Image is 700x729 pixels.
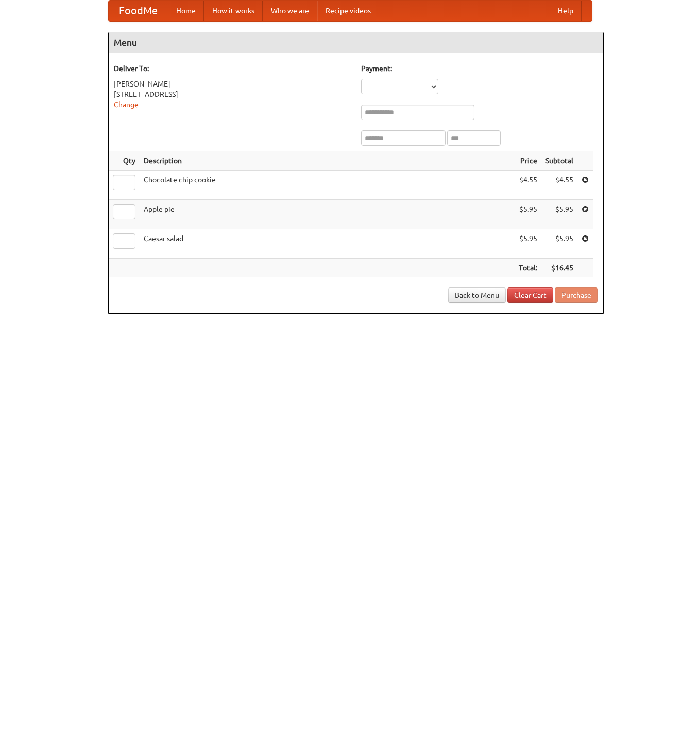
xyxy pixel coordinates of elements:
[448,287,506,303] a: Back to Menu
[114,79,351,89] div: [PERSON_NAME]
[515,259,541,278] th: Total:
[168,1,204,21] a: Home
[515,171,541,200] td: $4.55
[109,1,168,21] a: FoodMe
[507,287,553,303] a: Clear Cart
[317,1,379,21] a: Recipe videos
[541,171,577,200] td: $4.55
[114,63,351,74] h5: Deliver To:
[109,32,603,53] h4: Menu
[263,1,317,21] a: Who we are
[555,287,598,303] button: Purchase
[114,100,139,109] a: Change
[140,200,515,229] td: Apple pie
[114,89,351,99] div: [STREET_ADDRESS]
[541,200,577,229] td: $5.95
[541,229,577,259] td: $5.95
[515,229,541,259] td: $5.95
[515,151,541,171] th: Price
[550,1,582,21] a: Help
[140,151,515,171] th: Description
[515,200,541,229] td: $5.95
[140,229,515,259] td: Caesar salad
[204,1,263,21] a: How it works
[541,259,577,278] th: $16.45
[361,63,598,74] h5: Payment:
[541,151,577,171] th: Subtotal
[109,151,140,171] th: Qty
[140,171,515,200] td: Chocolate chip cookie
